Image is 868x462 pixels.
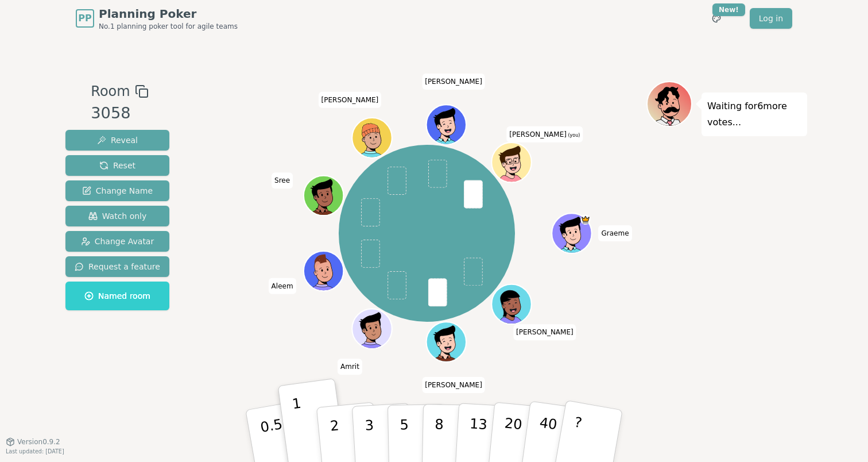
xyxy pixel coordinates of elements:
p: 1 [291,395,308,458]
p: Waiting for 6 more votes... [707,98,801,130]
span: Change Name [82,185,153,197]
button: Request a feature [65,256,169,277]
button: New! [706,8,727,29]
span: Version 0.9.2 [17,437,60,446]
span: Click to change your name [422,74,485,90]
span: No.1 planning poker tool for agile teams [99,22,238,31]
span: Planning Poker [99,6,238,22]
button: Named room [65,282,169,310]
span: Reset [99,160,135,171]
button: Click to change your avatar [493,144,530,181]
button: Change Name [65,180,169,201]
span: Request a feature [75,261,160,272]
button: Reveal [65,130,169,151]
div: New! [712,3,745,16]
span: Click to change your name [272,172,293,188]
span: Last updated: [DATE] [6,448,64,455]
span: Click to change your name [269,278,296,294]
span: Click to change your name [319,92,382,108]
a: PPPlanning PokerNo.1 planning poker tool for agile teams [76,6,238,31]
span: PP [78,11,91,25]
span: Watch only [88,210,147,222]
span: (you) [567,133,580,138]
div: 3058 [91,102,148,125]
span: Room [91,81,130,102]
span: Reveal [97,134,138,146]
span: Click to change your name [422,377,485,393]
button: Watch only [65,206,169,226]
span: Named room [84,290,150,302]
span: Click to change your name [513,324,576,340]
button: Reset [65,155,169,176]
span: Click to change your name [599,225,632,241]
button: Version0.9.2 [6,437,60,446]
a: Log in [750,8,792,29]
span: Change Avatar [81,236,154,247]
span: Graeme is the host [580,214,590,224]
button: Change Avatar [65,231,169,252]
span: Click to change your name [506,126,583,143]
span: Click to change your name [338,359,362,375]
